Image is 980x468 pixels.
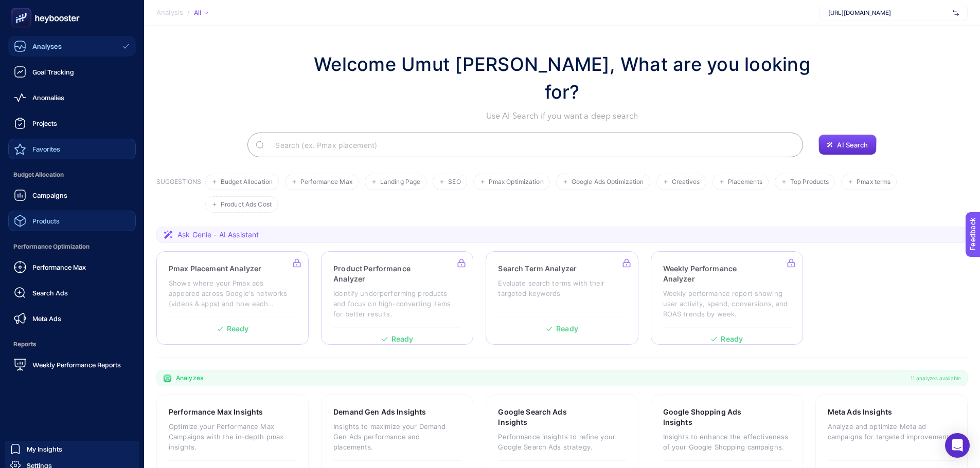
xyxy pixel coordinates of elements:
span: Goal Tracking [32,68,74,76]
img: tab_domain_overview_orange.svg [28,60,36,68]
div: Domain: [URL] [27,27,73,35]
span: Projects [32,119,57,127]
a: Weekly Performance AnalyzerWeekly performance report showing user activity, spend, conversions, a... [651,251,803,345]
div: Keywords by Traffic [114,61,173,67]
span: AI Search [837,141,868,149]
a: Pmax Placement AnalyzerShows where your Pmax ads appeared across Google's networks (videos & apps... [156,251,309,345]
a: Anomalies [8,87,136,108]
span: SEO [448,178,460,186]
span: Analyzes [176,374,203,382]
span: Budget Allocation [221,178,273,186]
a: Meta Ads [8,308,136,329]
a: Campaigns [8,185,136,205]
h3: Google Search Ads Insights [498,407,593,427]
span: Top Products [790,178,829,186]
p: Performance insights to refine your Google Search Ads strategy. [498,432,626,452]
p: Use AI Search if you want a deep search [310,110,814,122]
input: Search [267,130,795,159]
span: My Insights [27,445,62,453]
span: Performance Max [32,263,86,271]
h3: Meta Ads Insights [828,407,892,417]
h1: Welcome Umut [PERSON_NAME], What are you looking for? [310,50,814,106]
span: Feedback [6,3,39,11]
a: Projects [8,113,136,134]
p: Insights to enhance the effectiveness of your Google Shopping campaigns. [663,432,791,452]
span: Weekly Performance Reports [32,361,121,369]
span: Analysis [156,9,183,17]
span: Performance Max [300,178,352,186]
span: Campaigns [32,191,67,199]
span: Favorites [32,145,60,153]
span: Analyses [32,42,62,50]
span: Budget Allocation [8,164,136,185]
span: Pmax terms [857,178,890,186]
span: Creatives [672,178,700,186]
span: Landing Page [380,178,420,186]
span: Products [32,217,60,225]
h3: Google Shopping Ads Insights [663,407,759,427]
img: svg%3e [953,8,959,18]
a: Favorites [8,139,136,159]
span: Pmax Optimization [489,178,544,186]
img: tab_keywords_by_traffic_grey.svg [102,60,111,68]
span: Meta Ads [32,314,61,323]
a: Performance Max [8,257,136,277]
a: Analyses [8,36,136,57]
span: Anomalies [32,93,64,102]
a: Weekly Performance Reports [8,354,136,375]
h3: Demand Gen Ads Insights [333,407,426,417]
img: website_grey.svg [16,27,25,35]
span: Product Ads Cost [221,201,272,209]
p: Insights to maximize your Demand Gen Ads performance and placements. [333,421,461,452]
img: logo_orange.svg [16,16,25,25]
span: Ask Genie - AI Assistant [177,230,259,240]
div: All [194,9,208,17]
a: Product Performance AnalyzerIdentify underperforming products and focus on high-converting items ... [321,251,473,345]
a: My Insights [5,441,139,457]
span: Performance Optimization [8,236,136,257]
h3: SUGGESTIONS [156,178,201,213]
p: Analyze and optimize Meta ad campaigns for targeted improvements. [828,421,955,442]
button: AI Search [818,135,876,155]
span: Placements [728,178,762,186]
span: Reports [8,334,136,354]
div: Open Intercom Messenger [945,433,970,458]
a: Search Term AnalyzerEvaluate search terms with their targeted keywordsReady [486,251,638,345]
span: / [187,8,190,16]
span: Search Ads [32,289,68,297]
a: Search Ads [8,283,136,303]
div: Domain Overview [39,61,92,67]
a: Products [8,211,136,231]
span: Google Ads Optimization [572,178,644,186]
div: v 4.0.25 [29,16,50,25]
p: Optimize your Performance Max Campaigns with the in-depth pmax insights. [169,421,296,452]
a: Goal Tracking [8,62,136,82]
span: 11 analyzes available [911,374,961,382]
span: [URL][DOMAIN_NAME] [828,9,949,17]
h3: Performance Max Insights [169,407,263,417]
